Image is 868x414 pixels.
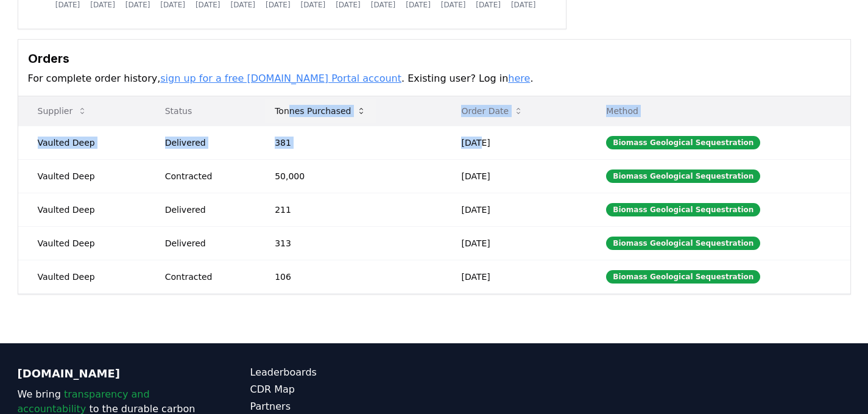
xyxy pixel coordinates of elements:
[255,260,442,293] td: 106
[160,73,401,84] a: sign up for a free [DOMAIN_NAME] Portal account
[606,170,760,183] div: Biomass Geological Sequestration
[442,226,587,260] td: [DATE]
[18,159,146,193] td: Vaulted Deep
[336,1,361,9] tspan: [DATE]
[255,126,442,159] td: 381
[250,382,434,397] a: CDR Map
[442,260,587,293] td: [DATE]
[606,203,760,216] div: Biomass Geological Sequestration
[451,99,533,123] button: Order Date
[266,1,291,9] tspan: [DATE]
[125,1,150,9] tspan: [DATE]
[165,237,246,249] div: Delivered
[250,365,434,380] a: Leaderboards
[442,193,587,226] td: [DATE]
[28,71,841,86] p: For complete order history, . Existing user? Log in .
[28,49,841,68] h3: Orders
[370,1,395,9] tspan: [DATE]
[155,105,246,117] p: Status
[440,1,465,9] tspan: [DATE]
[510,1,535,9] tspan: [DATE]
[255,193,442,226] td: 211
[300,1,325,9] tspan: [DATE]
[18,226,146,260] td: Vaulted Deep
[165,271,246,283] div: Contracted
[606,270,760,284] div: Biomass Geological Sequestration
[165,170,246,182] div: Contracted
[160,1,185,9] tspan: [DATE]
[165,137,246,149] div: Delivered
[255,159,442,193] td: 50,000
[476,1,501,9] tspan: [DATE]
[265,99,375,123] button: Tonnes Purchased
[250,399,434,414] a: Partners
[442,159,587,193] td: [DATE]
[55,1,80,9] tspan: [DATE]
[606,136,760,149] div: Biomass Geological Sequestration
[596,105,840,117] p: Method
[406,1,431,9] tspan: [DATE]
[18,193,146,226] td: Vaulted Deep
[28,99,97,123] button: Supplier
[442,126,587,159] td: [DATE]
[18,126,146,159] td: Vaulted Deep
[606,237,760,250] div: Biomass Geological Sequestration
[18,365,202,382] p: [DOMAIN_NAME]
[195,1,220,9] tspan: [DATE]
[18,260,146,293] td: Vaulted Deep
[230,1,255,9] tspan: [DATE]
[508,73,530,84] a: here
[90,1,115,9] tspan: [DATE]
[165,204,246,216] div: Delivered
[255,226,442,260] td: 313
